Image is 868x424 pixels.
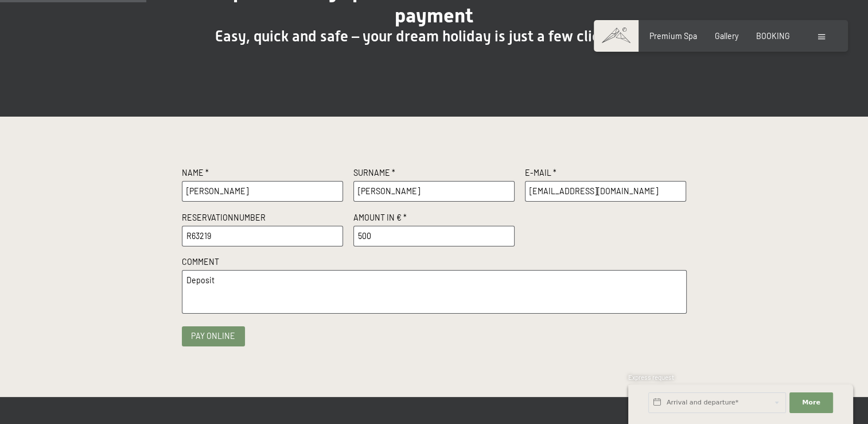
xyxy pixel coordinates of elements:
button: Pay online [182,326,245,346]
label: Surname * [353,167,515,181]
a: Gallery [715,31,738,41]
a: BOOKING [756,31,790,41]
label: E-Mail * [525,167,687,181]
span: Easy, quick and safe – your dream holiday is just a few clicks away [215,28,653,45]
span: Express request [628,373,674,381]
label: Name * [182,167,344,181]
label: Amount in € * [353,212,515,226]
button: More [789,392,833,413]
span: More [802,398,820,407]
a: Premium Spa [649,31,697,41]
label: Reservationnumber [182,212,344,226]
label: Comment [182,256,687,270]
